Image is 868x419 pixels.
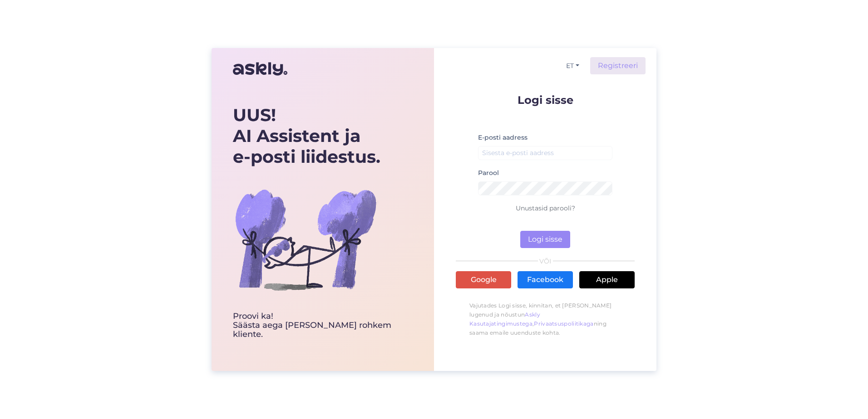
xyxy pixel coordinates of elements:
div: Proovi ka! Säästa aega [PERSON_NAME] rohkem kliente. [233,312,413,339]
a: Privaatsuspoliitikaga [534,320,593,327]
img: bg-askly [233,167,378,312]
img: Askly [233,58,287,80]
button: ET [562,59,583,73]
a: Facebook [518,271,573,288]
a: Unustasid parooli? [516,204,575,212]
label: E-posti aadress [478,133,528,142]
div: UUS! AI Assistent ja e-posti liidestus. [233,105,413,167]
p: Vajutades Logi sisse, kinnitan, et [PERSON_NAME] lugenud ja nõustun , ning saama emaile uuenduste... [456,297,635,342]
input: Sisesta e-posti aadress [478,146,612,160]
p: Logi sisse [456,94,635,106]
a: Google [456,271,511,288]
a: Apple [579,271,635,288]
label: Parool [478,168,499,178]
a: Registreeri [590,57,646,74]
button: Logi sisse [520,231,570,248]
span: VÕI [538,258,553,264]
